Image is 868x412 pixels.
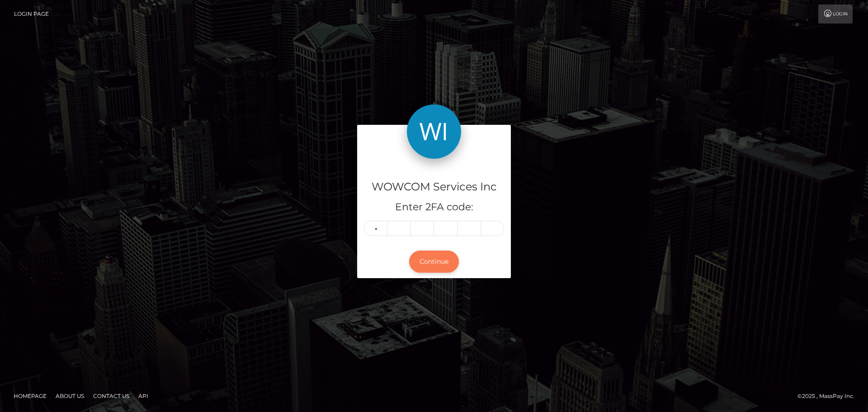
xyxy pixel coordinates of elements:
[797,391,861,401] div: © 2025 , MassPay Inc.
[135,389,152,403] a: API
[14,5,49,24] a: Login Page
[364,200,504,214] h5: Enter 2FA code:
[10,389,50,403] a: Homepage
[52,389,88,403] a: About Us
[407,104,461,159] img: WOWCOM Services Inc
[90,389,133,403] a: Contact Us
[409,251,459,273] button: Continue
[364,179,504,195] h4: WOWCOM Services Inc
[818,5,853,24] a: Login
